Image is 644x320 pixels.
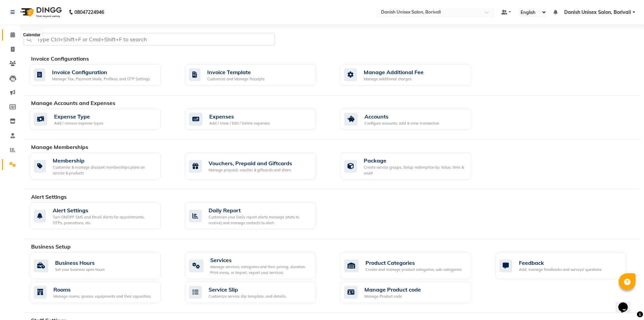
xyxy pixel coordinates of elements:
[364,165,466,176] div: Create service groups, Setup redemption by Value, time & count
[30,64,175,86] a: Invoice ConfigurationManage Tax, Payment Mode, Prefixes, and OTP Settings
[185,153,330,179] a: Vouchers, Prepaid and GiftcardsManage prepaid, voucher & giftcards and share
[519,259,601,267] div: Feedback
[210,256,310,264] div: Services
[30,202,175,229] a: Alert SettingsTurn ON/OFF SMS and Email Alerts for appointments, OTPs, promotions, etc.
[340,153,485,179] a: PackageCreate service groups, Setup redemption by Value, time & count
[30,109,175,130] a: Expense TypeAdd / remove expense types
[209,206,310,214] div: Daily Report
[52,76,150,82] div: Manage Tax, Payment Mode, Prefixes, and OTP Settings
[30,282,175,303] a: RoomsManage rooms, spaces, equipments and their capacities.
[55,259,104,267] div: Business Hours
[364,294,421,299] div: Manage Product code
[364,68,424,76] div: Manage Additional Fee
[207,68,264,76] div: Invoice Template
[365,259,461,267] div: Product Categories
[54,112,103,121] div: Expense Type
[185,252,330,279] a: ServicesManage services, categories and their pricing, duration. Print menu, or import, export yo...
[616,293,637,313] iframe: chat widget
[52,68,150,76] div: Invoice Configuration
[209,167,292,173] div: Manage prepaid, voucher & giftcards and share
[207,76,264,82] div: Customize and Manage Receipts
[209,294,286,299] div: Customize service slip template, and details.
[209,214,310,226] div: Customize your Daily report alerts message (stats to receive) and manage contacts to alert.
[21,31,42,39] div: Calendar
[209,285,286,294] div: Service Slip
[365,267,461,273] div: Create and manage product categories, sub-categories
[209,112,270,121] div: Expenses
[519,267,601,273] div: Add, manage feedbacks and surveys' questions
[54,121,103,126] div: Add / remove expense types
[340,109,485,130] a: AccountsConfigure accounts, add & view transaction
[53,294,151,299] div: Manage rooms, spaces, equipments and their capacities.
[209,121,270,126] div: Add / View / Edit / Delete expenses
[53,285,151,294] div: Rooms
[53,214,155,226] div: Turn ON/OFF SMS and Email Alerts for appointments, OTPs, promotions, etc.
[564,9,631,16] span: Danish Unisex Salon, Borivali
[340,64,485,86] a: Manage Additional FeeManage additional charges
[340,252,485,279] a: Product CategoriesCreate and manage product categories, sub-categories
[30,153,175,179] a: MembershipCustomise & manage discount memberships plans on service & products
[364,156,466,165] div: Package
[364,121,439,126] div: Configure accounts, add & view transaction
[496,252,641,279] a: FeedbackAdd, manage feedbacks and surveys' questions
[74,3,104,22] b: 08047224946
[209,159,292,167] div: Vouchers, Prepaid and Giftcards
[30,252,175,279] a: Business HoursSet your business open hours
[55,267,104,273] div: Set your business open hours
[210,264,310,275] div: Manage services, categories and their pricing, duration. Print menu, or import, export your servi...
[364,285,421,294] div: Manage Product code
[17,3,64,22] img: logo
[53,156,155,165] div: Membership
[364,76,424,82] div: Manage additional charges
[185,282,330,303] a: Service SlipCustomize service slip template, and details.
[53,165,155,176] div: Customise & manage discount memberships plans on service & products
[185,202,330,229] a: Daily ReportCustomize your Daily report alerts message (stats to receive) and manage contacts to ...
[24,33,275,46] input: Type Ctrl+Shift+F or Cmd+Shift+F to search
[185,109,330,130] a: ExpensesAdd / View / Edit / Delete expenses
[53,206,155,214] div: Alert Settings
[340,282,485,303] a: Manage Product codeManage Product code
[185,64,330,86] a: Invoice TemplateCustomize and Manage Receipts
[364,112,439,121] div: Accounts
